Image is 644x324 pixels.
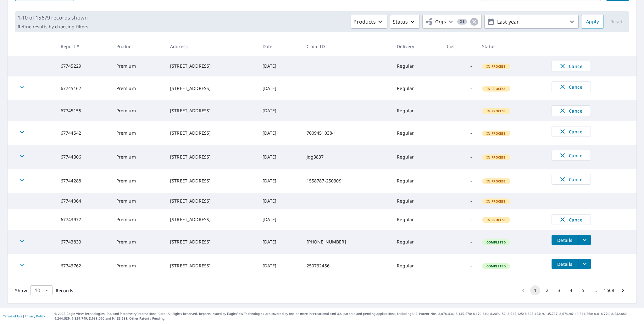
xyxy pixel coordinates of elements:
[170,85,253,92] div: [STREET_ADDRESS]
[442,56,477,76] td: -
[483,199,510,204] span: In Process
[56,169,111,193] td: 67744288
[558,107,584,115] span: Cancel
[552,61,591,71] button: Cancel
[555,261,574,267] span: Details
[111,121,165,145] td: Premium
[578,259,591,269] button: filesDropdownBtn-67743762
[351,15,387,29] button: Products
[393,18,408,25] p: Status
[457,20,467,24] span: 21
[170,263,253,269] div: [STREET_ADDRESS]
[442,145,477,169] td: -
[517,285,629,295] nav: pagination navigation
[552,105,591,116] button: Cancel
[111,145,165,169] td: Premium
[392,76,442,100] td: Regular
[483,155,510,159] span: In Process
[392,145,442,169] td: Regular
[422,15,482,29] button: Orgs21
[442,193,477,209] td: -
[442,121,477,145] td: -
[56,100,111,121] td: 67745155
[578,285,588,295] button: Go to page 5
[170,154,253,160] div: [STREET_ADDRESS]
[483,87,510,91] span: In Process
[552,174,591,185] button: Cancel
[302,37,392,56] th: Claim ID
[3,314,45,318] p: |
[111,100,165,121] td: Premium
[425,18,446,26] span: Orgs
[258,169,302,193] td: [DATE]
[56,37,111,56] th: Report #
[170,198,253,204] div: [STREET_ADDRESS]
[442,254,477,278] td: -
[258,209,302,230] td: [DATE]
[392,37,442,56] th: Delivery
[258,121,302,145] td: [DATE]
[392,230,442,254] td: Regular
[590,287,600,293] div: …
[483,218,510,222] span: In Process
[56,76,111,100] td: 67745162
[442,230,477,254] td: -
[56,288,73,293] span: Records
[111,76,165,100] td: Premium
[15,288,27,293] span: Show
[442,76,477,100] td: -
[483,264,509,268] span: Completed
[170,63,253,69] div: [STREET_ADDRESS]
[54,311,641,321] p: © 2025 Eagle View Technologies, Inc. and Pictometry International Corp. All Rights Reserved. Repo...
[558,176,584,183] span: Cancel
[170,239,253,245] div: [STREET_ADDRESS]
[442,209,477,230] td: -
[392,121,442,145] td: Regular
[390,15,420,29] button: Status
[56,254,111,278] td: 67743762
[586,18,599,26] span: Apply
[56,121,111,145] td: 67744542
[258,76,302,100] td: [DATE]
[558,128,584,135] span: Cancel
[552,214,591,225] button: Cancel
[302,169,392,193] td: 1558787-250309
[558,62,584,70] span: Cancel
[111,193,165,209] td: Premium
[56,145,111,169] td: 67744306
[483,179,510,183] span: In Process
[170,130,253,136] div: [STREET_ADDRESS]
[56,56,111,76] td: 67745229
[56,230,111,254] td: 67743839
[3,314,23,318] a: Terms of Use
[477,37,547,56] th: Status
[111,37,165,56] th: Product
[566,285,576,295] button: Go to page 4
[30,282,53,299] div: 10
[258,230,302,254] td: [DATE]
[111,56,165,76] td: Premium
[602,285,616,295] button: Go to page 1568
[170,178,253,184] div: [STREET_ADDRESS]
[111,169,165,193] td: Premium
[56,209,111,230] td: 67743977
[484,15,579,29] button: Last year
[552,259,578,269] button: detailsBtn-67743762
[18,24,88,30] p: Refine results by choosing filters
[392,254,442,278] td: Regular
[483,240,509,244] span: Completed
[392,169,442,193] td: Regular
[542,285,552,295] button: Go to page 2
[258,145,302,169] td: [DATE]
[483,64,510,69] span: In Process
[552,150,591,161] button: Cancel
[618,285,628,295] button: Go to next page
[258,37,302,56] th: Date
[56,193,111,209] td: 67744064
[392,209,442,230] td: Regular
[258,254,302,278] td: [DATE]
[170,216,253,223] div: [STREET_ADDRESS]
[392,193,442,209] td: Regular
[581,15,604,29] button: Apply
[392,100,442,121] td: Regular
